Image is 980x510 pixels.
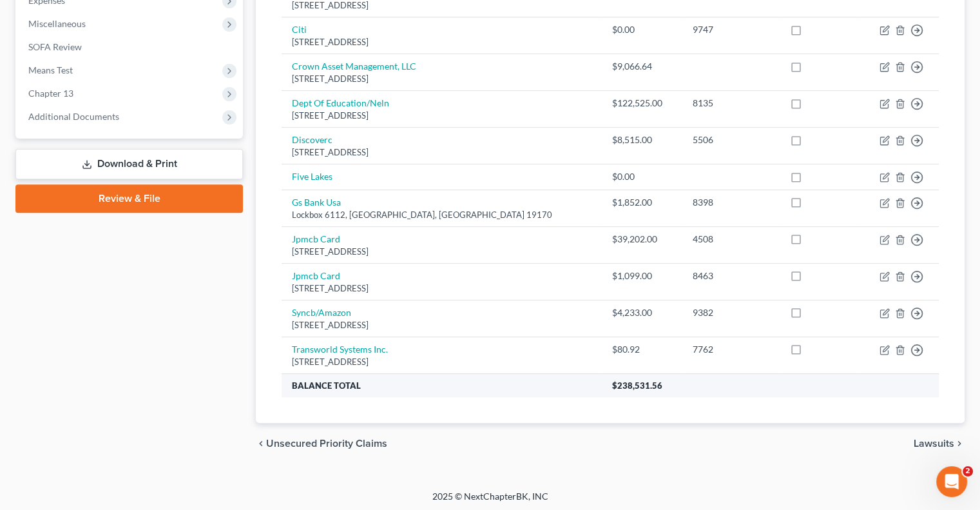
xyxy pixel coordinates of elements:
[292,270,340,281] a: Jpmcb Card
[914,438,965,449] button: Lawsuits chevron_right
[612,380,662,391] span: $238,531.56
[612,60,672,73] div: $9,066.64
[612,196,672,209] div: $1,852.00
[612,270,672,282] div: $1,099.00
[292,282,591,295] div: [STREET_ADDRESS]
[292,36,591,48] div: [STREET_ADDRESS]
[292,246,591,258] div: [STREET_ADDRESS]
[954,438,965,449] i: chevron_right
[693,133,769,146] div: 5506
[693,23,769,36] div: 9747
[693,196,769,209] div: 8398
[266,438,387,449] span: Unsecured Priority Claims
[292,146,591,159] div: [STREET_ADDRESS]
[292,24,307,35] a: Citi
[256,438,387,449] button: chevron_left Unsecured Priority Claims
[15,184,243,213] a: Review & File
[292,110,591,122] div: [STREET_ADDRESS]
[15,149,243,179] a: Download & Print
[18,35,243,59] a: SOFA Review
[936,466,967,497] iframe: Intercom live chat
[28,41,82,52] span: SOFA Review
[28,111,119,122] span: Additional Documents
[693,270,769,282] div: 8463
[292,197,341,208] a: Gs Bank Usa
[292,233,340,244] a: Jpmcb Card
[963,466,973,476] span: 2
[292,134,332,145] a: Discoverc
[256,438,266,449] i: chevron_left
[693,97,769,110] div: 8135
[282,373,602,397] th: Balance Total
[612,23,672,36] div: $0.00
[292,356,591,368] div: [STREET_ADDRESS]
[612,233,672,246] div: $39,202.00
[693,343,769,356] div: 7762
[292,307,351,318] a: Syncb/Amazon
[292,344,388,355] a: Transworld Systems Inc.
[28,18,86,29] span: Miscellaneous
[693,233,769,246] div: 4508
[28,64,73,75] span: Means Test
[612,343,672,356] div: $80.92
[693,306,769,319] div: 9382
[292,61,416,72] a: Crown Asset Management, LLC
[292,73,591,85] div: [STREET_ADDRESS]
[292,209,591,221] div: Lockbox 6112, [GEOGRAPHIC_DATA], [GEOGRAPHIC_DATA] 19170
[612,97,672,110] div: $122,525.00
[28,88,73,99] span: Chapter 13
[914,438,954,449] span: Lawsuits
[292,171,332,182] a: Five Lakes
[612,306,672,319] div: $4,233.00
[612,170,672,183] div: $0.00
[292,97,389,108] a: Dept Of Education/Neln
[292,319,591,331] div: [STREET_ADDRESS]
[612,133,672,146] div: $8,515.00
